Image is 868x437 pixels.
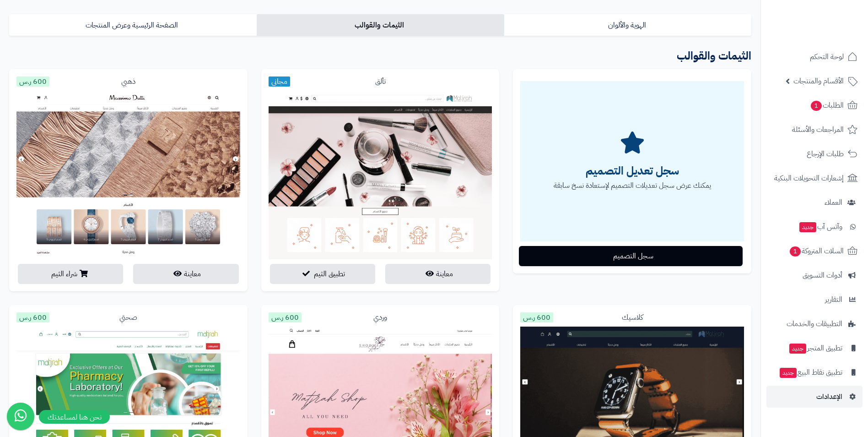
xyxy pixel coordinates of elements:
a: الهوية والألوان [504,14,751,36]
a: تطبيق نقاط البيعجديد [766,361,863,383]
a: المراجعات والأسئلة [766,119,863,141]
a: وآتس آبجديد [766,216,863,238]
img: logo-2.png [806,25,859,44]
a: الإعدادات [766,386,863,408]
span: الإعدادات [816,390,842,403]
span: لوحة التحكم [810,50,844,63]
div: يمكنك عرض سجل تعديلات التصميم لإستعادة نسخ سابقة [520,81,744,241]
button: تطبيق الثيم [270,264,375,284]
span: طلبات الإرجاع [807,147,844,160]
a: الصفحة الرئيسية وعرض المنتجات [9,14,257,36]
div: وردي [269,312,492,323]
button: معاينة [385,264,491,284]
span: 1 [811,101,822,111]
a: السلات المتروكة1 [766,240,863,262]
span: إشعارات التحويلات البنكية [774,172,844,185]
span: التقارير [825,293,842,306]
a: التقارير [766,289,863,311]
h3: الثيمات والقوالب [9,47,751,66]
span: جديد [780,368,797,378]
span: الطلبات [810,99,844,112]
span: أدوات التسويق [803,269,842,282]
div: كلاسيك [520,312,744,323]
a: تطبيق المتجرجديد [766,337,863,359]
a: التطبيقات والخدمات [766,313,863,335]
div: تألق [269,76,492,87]
div: صحتي [16,312,240,323]
span: تطبيق الثيم [314,268,345,279]
span: الأقسام والمنتجات [793,75,844,87]
a: الطلبات1 [766,94,863,116]
span: التطبيقات والخدمات [787,317,842,330]
button: شراء الثيم [18,264,123,284]
a: إشعارات التحويلات البنكية [766,167,863,189]
span: تطبيق المتجر [788,342,842,355]
span: 1 [790,246,801,257]
span: العملاء [825,196,842,209]
span: تطبيق نقاط البيع [779,366,842,379]
span: جديد [799,222,816,232]
span: مجاني [269,76,290,87]
span: 600 ر.س [269,312,302,322]
button: سجل التصميم [519,246,743,266]
span: السلات المتروكة [789,245,844,257]
h2: سجل تعديل التصميم [520,162,744,180]
span: المراجعات والأسئلة [792,123,844,136]
span: 600 ر.س [16,76,49,87]
a: طلبات الإرجاع [766,143,863,165]
a: أدوات التسويق [766,264,863,286]
span: 600 ر.س [16,312,49,322]
a: العملاء [766,191,863,213]
a: لوحة التحكم [766,46,863,68]
a: الثيمات والقوالب [257,14,504,36]
span: وآتس آب [798,220,842,233]
div: ذهبي [16,76,240,87]
span: 600 ر.س [520,312,553,322]
span: جديد [789,344,806,354]
button: معاينة [133,264,238,284]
